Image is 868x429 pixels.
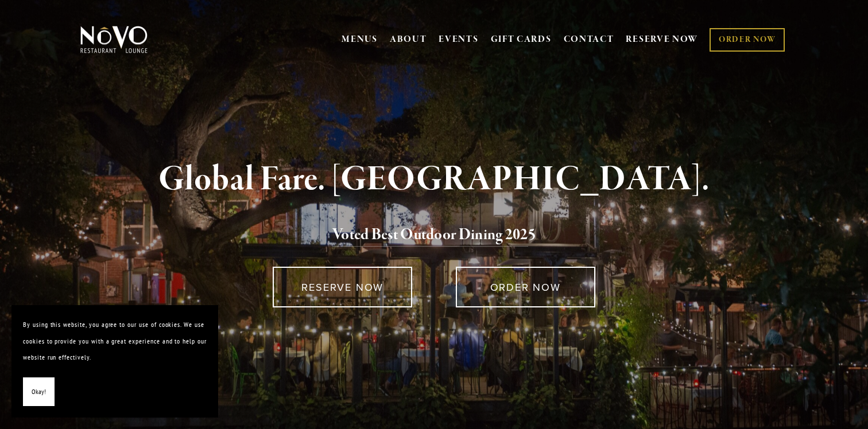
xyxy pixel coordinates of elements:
p: By using this website, you agree to our use of cookies. We use cookies to provide you with a grea... [23,317,207,366]
a: Voted Best Outdoor Dining 202 [332,225,528,247]
a: RESERVE NOW [626,29,698,50]
h2: 5 [99,223,769,247]
span: Okay! [32,384,46,400]
img: Novo Restaurant &amp; Lounge [78,25,150,54]
a: GIFT CARDS [491,29,552,50]
a: MENUS [342,34,378,45]
strong: Global Fare. [GEOGRAPHIC_DATA]. [158,158,709,201]
a: CONTACT [564,29,614,50]
a: RESERVE NOW [273,267,412,307]
a: ORDER NOW [710,28,785,52]
a: ABOUT [390,34,427,45]
a: ORDER NOW [456,267,595,307]
a: EVENTS [439,34,478,45]
section: Cookie banner [11,305,218,418]
button: Okay! [23,377,55,407]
